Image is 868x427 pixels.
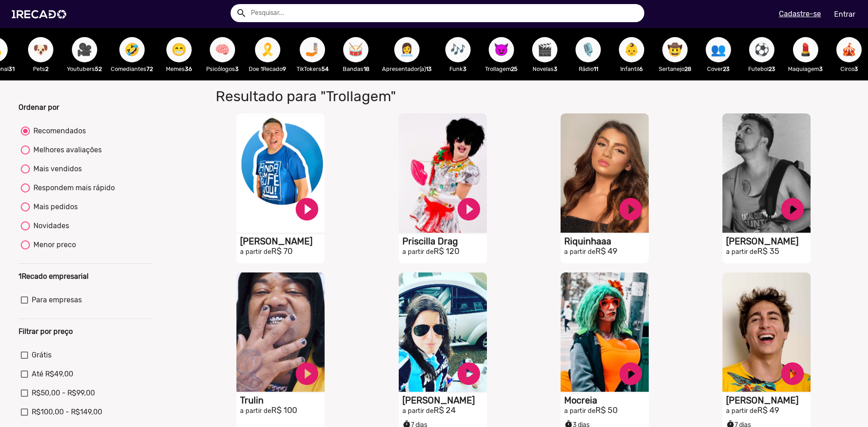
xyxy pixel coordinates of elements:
[30,126,86,136] div: Recomendados
[769,66,775,72] b: 23
[402,236,487,247] h1: Priscilla Drag
[146,66,153,72] b: 72
[726,247,811,257] h2: R$ 35
[363,66,369,72] b: 18
[836,37,862,62] button: 🎪
[240,406,325,416] h2: R$ 100
[402,407,434,415] small: a partir de
[402,406,487,416] h2: R$ 24
[537,37,552,62] span: 🎬
[798,37,813,62] span: 💄
[722,272,811,392] video: S1RECADO vídeos dedicados para fãs e empresas
[399,113,487,233] video: S1RECADO vídeos dedicados para fãs e empresas
[343,37,368,62] button: 🥁
[779,360,806,387] a: play_circle_filled
[382,65,432,73] p: Apresentador(a)
[19,103,59,112] b: Ordenar por
[162,65,196,73] p: Memes
[561,113,649,233] video: S1RECADO vídeos dedicados para fãs e empresas
[249,65,286,73] p: Doe 1Recado
[30,164,82,174] div: Mais vendidos
[166,37,192,62] button: 😁
[260,37,275,62] span: 🎗️
[236,113,325,233] video: S1RECADO vídeos dedicados para fãs e empresas
[754,37,769,62] span: ⚽
[532,37,557,62] button: 🎬
[124,37,140,62] span: 🤣
[240,247,325,257] h2: R$ 70
[24,65,58,73] p: Pets
[441,65,475,73] p: Funk
[32,388,95,399] span: R$50,00 - R$99,00
[511,66,518,72] b: 25
[399,272,487,392] video: S1RECADO vídeos dedicados para fãs e empresas
[185,66,192,72] b: 36
[236,8,247,19] mat-icon: Example home icon
[32,350,52,361] span: Grátis
[554,66,557,72] b: 3
[402,395,487,406] h1: [PERSON_NAME]
[489,37,514,62] button: 😈
[450,37,466,62] span: 🎶
[726,236,811,247] h1: [PERSON_NAME]
[564,247,649,257] h2: R$ 49
[445,37,471,62] button: 🎶
[658,65,692,73] p: Sertanejo
[819,66,823,72] b: 3
[749,37,774,62] button: ⚽
[32,407,102,418] span: R$100,00 - R$149,00
[45,66,48,72] b: 2
[240,248,271,256] small: a partir de
[305,37,320,62] span: 🤳🏼
[779,9,821,18] u: Cadastre-se
[594,66,598,72] b: 11
[19,272,89,281] b: 1Recado empresarial
[828,6,861,22] a: Entrar
[255,37,280,62] button: 🎗️
[619,37,644,62] button: 👶
[426,66,432,72] b: 13
[722,113,811,233] video: S1RECADO vídeos dedicados para fãs e empresas
[564,395,649,406] h1: Mocreia
[236,272,325,392] video: S1RECADO vídeos dedicados para fãs e empresas
[30,202,78,212] div: Mais pedidos
[111,65,153,73] p: Comediantes
[33,37,48,62] span: 🐶
[215,37,230,62] span: 🧠
[339,65,373,73] p: Bandas
[171,37,187,62] span: 😁
[617,360,644,387] a: play_circle_filled
[293,196,321,223] a: play_circle_filled
[484,65,519,73] p: Trollagem
[455,360,482,387] a: play_circle_filled
[832,65,866,73] p: Circo
[564,236,649,247] h1: Riquinhaaa
[841,37,857,62] span: 🎪
[119,37,145,62] button: 🤣
[30,221,69,231] div: Novidades
[30,183,115,193] div: Respondem mais rápido
[19,327,73,336] b: Filtrar por preço
[571,65,605,73] p: Rádio
[210,37,235,62] button: 🧠
[624,37,639,62] span: 👶
[463,66,467,72] b: 3
[726,395,811,406] h1: [PERSON_NAME]
[30,239,76,250] div: Menor preco
[233,5,249,20] button: Example home icon
[726,407,757,415] small: a partir de
[854,66,858,72] b: 3
[402,248,434,256] small: a partir de
[564,407,595,415] small: a partir de
[788,65,823,73] p: Maquiagem
[30,145,102,155] div: Melhores avaliações
[684,66,691,72] b: 28
[561,272,649,392] video: S1RECADO vídeos dedicados para fãs e empresas
[72,37,97,62] button: 🎥
[667,37,683,62] span: 🤠
[402,247,487,257] h2: R$ 120
[95,66,102,72] b: 52
[244,4,644,22] input: Pesquisar...
[32,369,73,380] span: Até R$49,00
[295,65,330,73] p: TikTokers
